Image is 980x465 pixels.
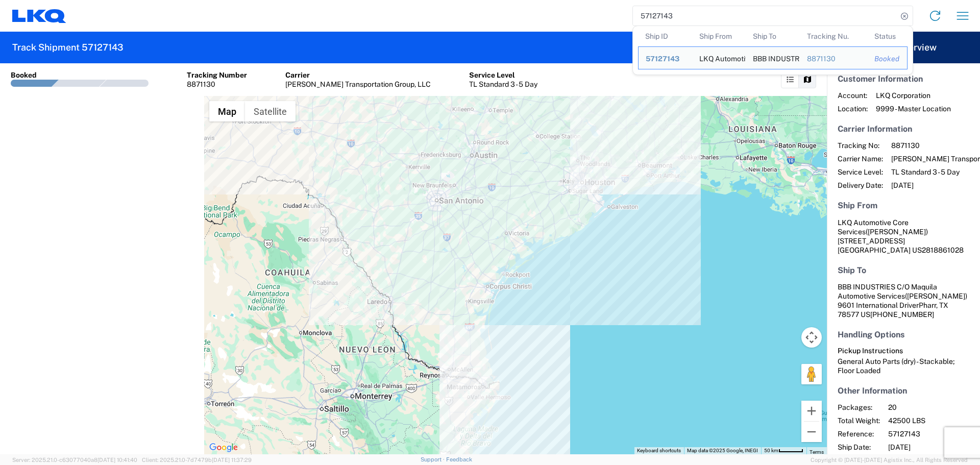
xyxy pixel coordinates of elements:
h6: Pickup Instructions [838,347,969,355]
span: [PHONE_NUMBER] [870,310,934,319]
input: Shipment, tracking or reference number [633,6,897,26]
span: ([PERSON_NAME]) [866,228,928,236]
div: [PERSON_NAME] Transportation Group, LLC [285,80,431,89]
div: 57127143 [646,54,685,63]
div: Tracking Number [187,70,247,80]
span: [DATE] 11:37:29 [212,457,252,463]
span: LKQ Corporation [876,91,951,100]
div: Booked [874,54,900,63]
span: Ship Date: [838,443,880,452]
span: ([PERSON_NAME]) [905,292,967,300]
span: Carrier Name: [838,154,883,163]
span: Packages: [838,403,880,412]
button: Zoom in [801,401,822,421]
span: 42500 LBS [888,416,975,425]
div: Carrier [285,70,431,80]
button: Drag Pegman onto the map to open Street View [801,364,822,384]
a: Terms [810,449,824,455]
div: Service Level [469,70,537,80]
h5: Handling Options [838,330,969,339]
span: Service Level: [838,167,883,177]
div: Booked [11,70,37,80]
button: Show street map [209,101,245,121]
span: Reference: [838,429,880,438]
span: [STREET_ADDRESS] [838,237,905,245]
address: [GEOGRAPHIC_DATA] US [838,218,969,255]
h5: Ship From [838,201,969,210]
button: Show satellite imagery [245,101,296,121]
span: Total Weight: [838,416,880,425]
h5: Other Information [838,386,969,396]
span: Location: [838,104,868,113]
th: Ship From [692,26,746,46]
span: [DATE] 10:41:40 [97,457,137,463]
div: 8871130 [187,80,247,89]
h2: Track Shipment 57127143 [12,41,124,54]
th: Status [867,26,908,46]
button: Keyboard shortcuts [637,447,681,454]
span: Tracking No: [838,141,883,150]
a: Support [421,456,446,462]
button: Zoom out [801,422,822,442]
span: LKQ Automotive Core Services [838,218,909,236]
div: 8871130 [807,54,860,63]
img: Google [207,441,240,454]
h5: Customer Information [838,74,969,84]
span: [DATE] [888,443,975,452]
span: BBB INDUSTRIES C/O Maquila Automotive Services 9601 International Driver [838,283,967,309]
span: 57127143 [888,429,975,438]
h5: Carrier Information [838,124,969,134]
table: Search Results [638,26,913,75]
address: Pharr, TX 78577 US [838,282,969,319]
span: Client: 2025.21.0-7d7479b [142,457,252,463]
span: 57127143 [646,55,679,63]
h5: Ship To [838,265,969,275]
span: 50 km [764,448,778,453]
div: BBB INDUSTRIES C/O Maquila Automotive Services [753,47,793,69]
span: 20 [888,403,975,412]
span: Server: 2025.21.0-c63077040a8 [12,457,137,463]
span: Map data ©2025 Google, INEGI [687,448,758,453]
button: Map Scale: 50 km per 45 pixels [761,447,806,454]
button: Map camera controls [801,327,822,348]
a: Open this area in Google Maps (opens a new window) [207,441,240,454]
th: Ship ID [638,26,692,46]
span: 2818861028 [922,246,964,254]
div: General Auto Parts (dry) - Stackable; Floor Loaded [838,357,969,375]
span: Delivery Date: [838,181,883,190]
span: Copyright © [DATE]-[DATE] Agistix Inc., All Rights Reserved [811,455,968,464]
th: Ship To [746,26,800,46]
th: Tracking Nu. [800,26,867,46]
a: Feedback [446,456,472,462]
div: TL Standard 3 - 5 Day [469,80,537,89]
span: Account: [838,91,868,100]
div: LKQ Automotive Core Services [699,47,739,69]
span: 9999 - Master Location [876,104,951,113]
